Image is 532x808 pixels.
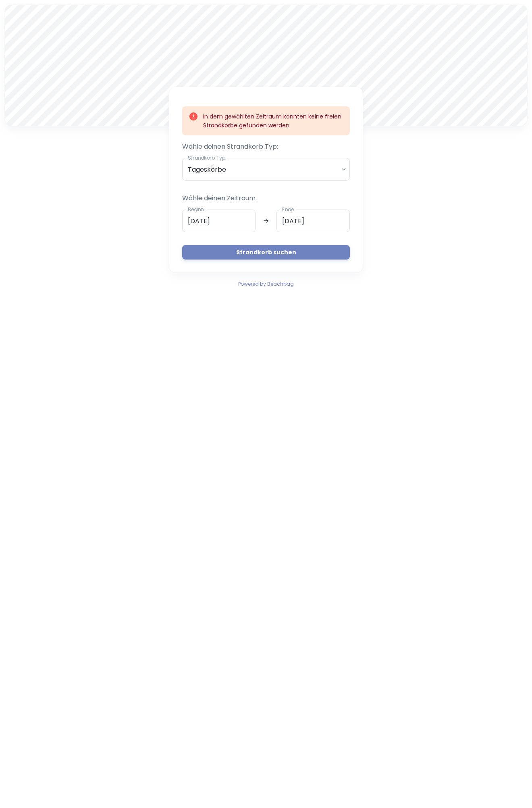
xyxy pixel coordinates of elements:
p: Wähle deinen Strandkorb Typ: [182,142,350,152]
label: Beginn [188,206,204,213]
input: dd.mm.yyyy [276,210,350,232]
a: Powered by Beachbag [238,279,294,289]
label: Ende [282,206,294,213]
span: Powered by Beachbag [238,280,294,287]
p: Wähle deinen Zeitraum: [182,193,350,203]
input: dd.mm.yyyy [182,210,256,232]
div: Tageskörbe [182,158,350,181]
button: Strandkorb suchen [182,245,350,260]
label: Strandkorb Typ [188,154,225,161]
div: In dem gewählten Zeitraum konnten keine freien Strandkörbe gefunden werden. [203,109,343,133]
